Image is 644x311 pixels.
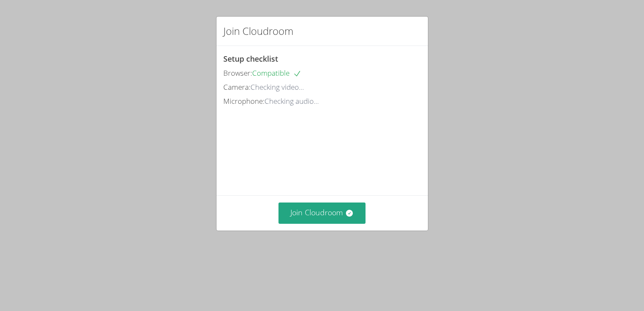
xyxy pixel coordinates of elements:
[223,82,250,92] span: Camera:
[223,54,278,64] span: Setup checklist
[223,23,293,39] h2: Join Cloudroom
[264,96,319,106] span: Checking audio...
[223,96,264,106] span: Microphone:
[250,82,304,92] span: Checking video...
[223,68,252,78] span: Browser:
[252,68,301,78] span: Compatible
[278,203,366,223] button: Join Cloudroom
